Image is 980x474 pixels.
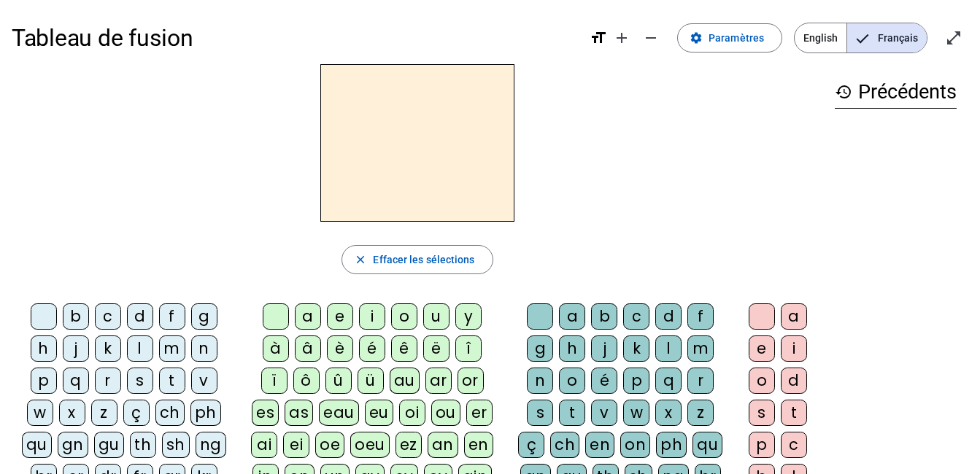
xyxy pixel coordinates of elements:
[642,29,660,47] mat-icon: remove
[559,368,585,394] div: o
[359,303,385,330] div: i
[63,368,89,394] div: q
[623,335,649,362] div: k
[350,432,390,458] div: oeu
[22,432,52,458] div: qu
[31,368,57,394] div: p
[261,368,288,394] div: ï
[95,303,121,330] div: c
[319,400,359,426] div: eau
[191,303,217,330] div: g
[749,432,775,458] div: p
[59,400,85,426] div: x
[325,368,352,394] div: û
[127,368,153,394] div: s
[27,400,53,426] div: w
[127,335,153,362] div: l
[159,335,185,362] div: m
[315,432,344,458] div: oe
[191,368,217,394] div: v
[95,335,121,362] div: k
[559,335,585,362] div: h
[455,335,482,362] div: î
[390,368,420,394] div: au
[623,400,649,426] div: w
[295,303,321,330] div: a
[293,368,320,394] div: ô
[687,368,714,394] div: r
[342,245,493,274] button: Effacer les sélections
[373,251,474,268] span: Effacer les sélections
[709,29,764,47] span: Paramètres
[945,29,962,47] mat-icon: open_in_full
[327,335,353,362] div: è
[687,400,714,426] div: z
[655,368,682,394] div: q
[95,368,121,394] div: r
[358,368,384,394] div: ü
[591,303,617,330] div: b
[251,432,277,458] div: ai
[749,368,775,394] div: o
[12,15,578,61] h1: Tableau de fusion
[591,368,617,394] div: é
[527,368,553,394] div: n
[196,432,226,458] div: ng
[252,400,279,426] div: es
[591,335,617,362] div: j
[455,303,482,330] div: y
[31,335,57,362] div: h
[687,335,714,362] div: m
[590,29,607,47] mat-icon: format_size
[636,23,665,53] button: Diminuer la taille de la police
[781,400,807,426] div: t
[655,400,682,426] div: x
[690,31,703,44] mat-icon: settings
[623,303,649,330] div: c
[466,400,493,426] div: er
[428,432,458,458] div: an
[781,368,807,394] div: d
[123,400,150,426] div: ç
[464,432,493,458] div: en
[749,400,775,426] div: s
[527,335,553,362] div: g
[781,432,807,458] div: c
[63,335,89,362] div: j
[655,303,682,330] div: d
[623,368,649,394] div: p
[359,335,385,362] div: é
[585,432,614,458] div: en
[458,368,484,394] div: or
[327,303,353,330] div: e
[94,432,124,458] div: gu
[130,432,156,458] div: th
[365,400,393,426] div: eu
[431,400,460,426] div: ou
[620,432,650,458] div: on
[559,400,585,426] div: t
[396,432,422,458] div: ez
[613,29,630,47] mat-icon: add
[781,303,807,330] div: a
[127,303,153,330] div: d
[295,335,321,362] div: â
[607,23,636,53] button: Augmenter la taille de la police
[550,432,579,458] div: ch
[591,400,617,426] div: v
[518,432,544,458] div: ç
[91,400,117,426] div: z
[354,253,367,266] mat-icon: close
[677,23,782,53] button: Paramètres
[162,432,190,458] div: sh
[749,335,775,362] div: e
[655,335,682,362] div: l
[795,23,846,53] span: English
[423,303,450,330] div: u
[58,432,88,458] div: gn
[527,400,553,426] div: s
[835,83,852,101] mat-icon: history
[391,335,417,362] div: ê
[391,303,417,330] div: o
[939,23,968,53] button: Entrer en plein écran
